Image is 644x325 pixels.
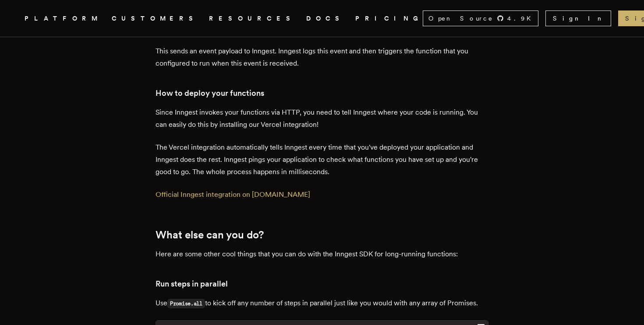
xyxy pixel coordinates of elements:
p: This sends an event payload to Inngest. Inngest logs this event and then triggers the function th... [156,45,488,70]
a: PRICING [355,13,423,24]
a: CUSTOMERS [112,13,198,24]
h3: Run steps in parallel [156,278,488,290]
p: Since Inngest invokes your functions via HTTP, you need to tell Inngest where your code is runnin... [156,106,488,131]
p: Use to kick off any number of steps in parallel just like you would with any array of Promises. [156,297,488,310]
a: DOCS [306,13,345,24]
button: PLATFORM [25,13,101,24]
a: Official Inngest integration on [DOMAIN_NAME] [156,190,310,199]
span: Open Source [428,14,493,23]
code: Promise.all [167,299,205,308]
p: The Vercel integration automatically tells Inngest every time that you've deployed your applicati... [156,141,488,178]
button: RESOURCES [209,13,296,24]
a: Sign In [545,10,611,26]
h3: How to deploy your functions [156,87,488,99]
p: Here are some other cool things that you can do with the Inngest SDK for long-running functions: [156,248,488,260]
span: 4.9 K [507,14,536,23]
h2: What else can you do? [156,229,488,241]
